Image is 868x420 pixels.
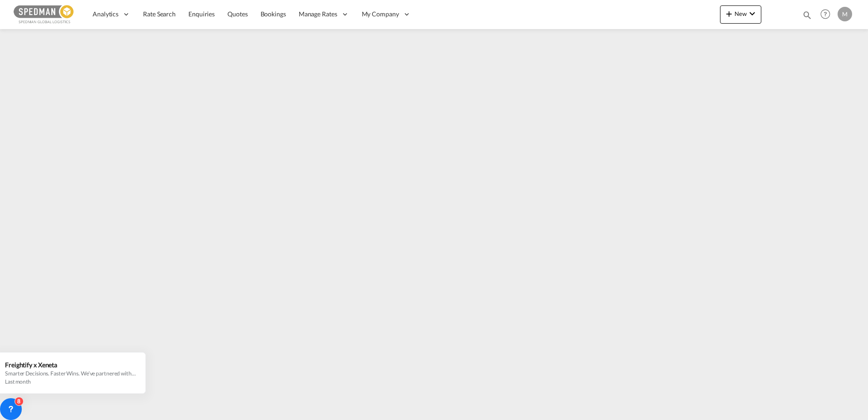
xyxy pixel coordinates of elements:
[802,10,812,24] div: icon-magnify
[188,10,215,18] span: Enquiries
[14,4,75,25] img: c12ca350ff1b11efb6b291369744d907.png
[838,7,852,21] div: M
[362,10,399,19] span: My Company
[818,6,838,23] div: Help
[724,8,735,19] md-icon: icon-plus 400-fg
[143,10,176,18] span: Rate Search
[724,10,758,17] span: New
[93,10,118,19] span: Analytics
[818,6,833,22] span: Help
[747,8,758,19] md-icon: icon-chevron-down
[802,10,812,20] md-icon: icon-magnify
[261,10,286,18] span: Bookings
[720,5,761,24] button: icon-plus 400-fgNewicon-chevron-down
[299,10,337,19] span: Manage Rates
[227,10,247,18] span: Quotes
